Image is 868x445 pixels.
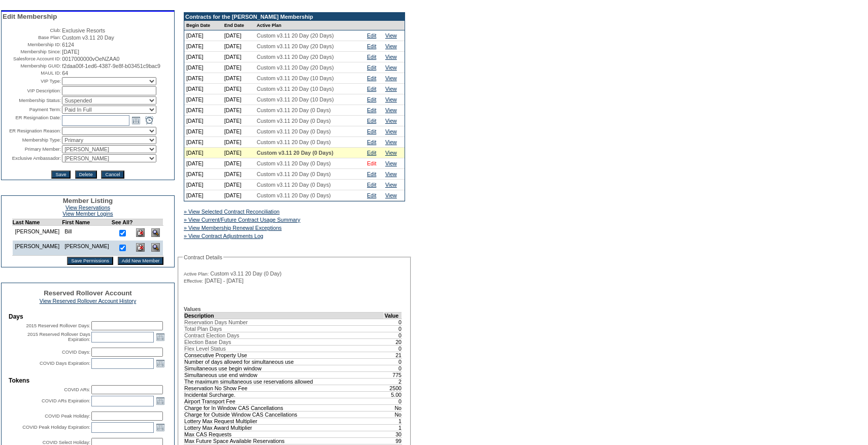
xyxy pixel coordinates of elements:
td: Club: [3,27,61,33]
a: » View Current/Future Contract Usage Summary [184,217,301,223]
span: Election Base Days [184,339,231,345]
td: [DATE] [184,148,222,158]
td: 0 [384,398,402,404]
td: Value [384,312,402,319]
span: Total Plan Days [184,326,222,332]
td: [DATE] [222,73,255,84]
a: Edit [367,86,376,92]
input: Add New Member [118,257,164,265]
td: [DATE] [222,94,255,105]
span: Effective: [184,278,203,284]
td: Consecutive Property Use [184,352,384,358]
td: Membership ID: [3,42,61,48]
label: COVID ARs Expiration: [42,398,90,403]
span: f2daa00f-1ed6-4387-9e8f-b03451c9bac9 [62,63,160,69]
td: 0 [384,325,402,332]
span: Member Listing [63,197,113,204]
span: Active Plan: [184,271,209,277]
td: [PERSON_NAME] [12,226,62,241]
td: [DATE] [222,84,255,94]
td: VIP Description: [3,86,61,95]
a: View [385,107,397,113]
td: Membership GUID: [3,63,61,69]
td: ER Resignation Reason: [3,127,61,135]
td: First Name [62,219,112,226]
a: View [385,75,397,81]
td: 99 [384,437,402,444]
td: [DATE] [222,105,255,116]
td: [DATE] [222,41,255,52]
input: Save Permissions [67,257,113,265]
span: Edit Membership [3,13,57,20]
a: Edit [367,182,376,188]
td: [DATE] [222,158,255,169]
td: 1 [384,418,402,424]
td: [DATE] [184,158,222,169]
td: [DATE] [222,52,255,62]
label: COVID Peak Holiday: [45,414,90,419]
td: [DATE] [184,126,222,137]
span: Custom v3.11 20 Day (20 Days) [257,32,334,39]
span: Custom v3.11 20 Day (10 Days) [257,75,334,81]
td: [DATE] [184,62,222,73]
td: ER Resignation Date: [3,115,61,126]
td: See All? [112,219,133,226]
a: View [385,150,397,156]
a: Edit [367,171,376,177]
td: Reservation No Show Fee [184,385,384,391]
span: Custom v3.11 20 Day (20 Days) [257,43,334,49]
td: Contracts for the [PERSON_NAME] Membership [184,13,405,21]
a: Open the calendar popup. [155,358,166,369]
td: [DATE] [222,62,255,73]
span: [DATE] - [DATE] [205,278,244,284]
td: 775 [384,371,402,378]
a: View [385,128,397,134]
td: 0 [384,319,402,325]
span: Custom v3.11 20 Day (0 Days) [257,182,331,188]
a: View Member Logins [62,211,113,217]
a: View [385,86,397,92]
a: Edit [367,128,376,134]
input: Delete [75,170,97,179]
label: COVID Days: [62,350,90,355]
span: 6124 [62,42,74,48]
td: [PERSON_NAME] [12,241,62,256]
td: [DATE] [222,137,255,148]
td: 5.00 [384,391,402,398]
td: VIP Type: [3,77,61,85]
span: Exclusive Resorts [62,27,105,33]
td: Simultaneous use end window [184,371,384,378]
a: View Reserved Rollover Account History [40,298,137,304]
a: Edit [367,118,376,124]
label: 2015 Reserved Rollover Days Expiration: [27,332,90,342]
span: Reserved Rollover Account [44,289,132,297]
td: 30 [384,431,402,437]
td: 2500 [384,385,402,391]
td: Bill [62,226,112,241]
span: Custom v3.11 20 Day (0 Days) [257,192,331,198]
a: View [385,160,397,166]
a: View Reservations [65,204,110,211]
td: Tokens [9,377,167,384]
span: Reservation Days Number [184,319,248,325]
a: Edit [367,54,376,60]
a: Edit [367,139,376,145]
input: Cancel [101,170,124,179]
td: 21 [384,352,402,358]
td: [DATE] [184,169,222,180]
a: Edit [367,32,376,39]
span: Custom v3.11 20 Day (20 Days) [257,54,334,60]
td: Exclusive Ambassador: [3,154,61,162]
td: The maximum simultaneous use reservations allowed [184,378,384,385]
span: Custom v3.11 20 Day (0 Days) [257,118,331,124]
td: Max CAS Requests [184,431,384,437]
td: [DATE] [222,148,255,158]
span: Custom v3.11 20 Day (20 Days) [257,64,334,71]
td: Incidental Surcharge. [184,391,384,398]
td: 1 [384,424,402,431]
label: COVID Select Holiday: [43,440,90,445]
span: [DATE] [62,49,79,55]
td: 0 [384,345,402,352]
a: Open the time view popup. [144,115,155,126]
a: View [385,171,397,177]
